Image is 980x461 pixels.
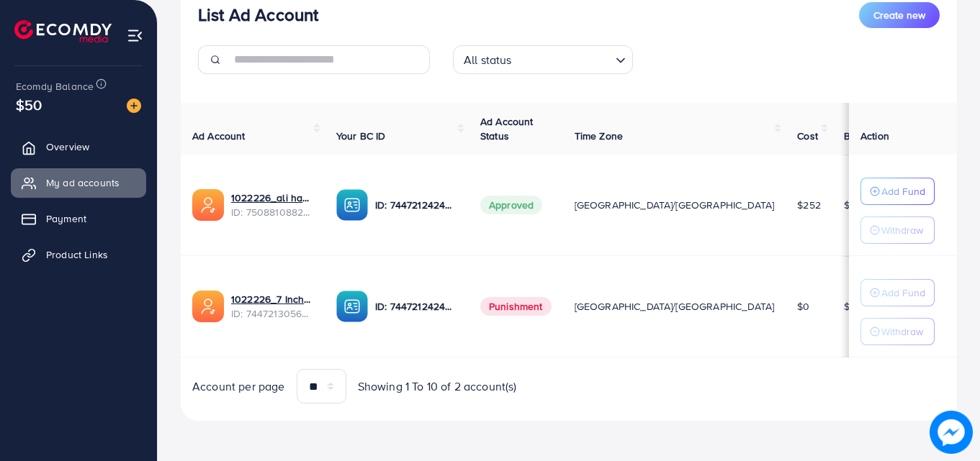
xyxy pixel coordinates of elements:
[358,378,517,395] span: Showing 1 To 10 of 2 account(s)
[859,2,940,28] button: Create new
[860,279,935,306] button: Add Fund
[480,196,542,214] span: Approved
[881,284,925,301] p: Add Fund
[881,323,923,340] p: Withdraw
[231,306,313,321] span: ID: 7447213056566034448
[231,292,313,306] a: 1022226_7 Inche Oil_1733939419628
[231,191,313,220] div: <span class='underline'>1022226_ali hassan_1748281284297</span></br>7508810882194128913
[860,129,889,143] span: Action
[192,129,246,143] span: Ad Account
[575,129,623,143] span: Time Zone
[11,240,146,269] a: Product Links
[46,247,108,262] span: Product Links
[575,198,775,212] span: [GEOGRAPHIC_DATA]/[GEOGRAPHIC_DATA]
[127,27,143,44] img: menu
[797,129,818,143] span: Cost
[797,198,821,212] span: $252
[46,211,86,226] span: Payment
[797,299,809,314] span: $0
[461,50,515,70] span: All status
[336,291,368,322] img: ic-ba-acc.ded83a64.svg
[873,8,925,22] span: Create new
[11,132,146,161] a: Overview
[192,378,285,395] span: Account per page
[881,183,925,200] p: Add Fund
[11,204,146,233] a: Payment
[480,114,534,143] span: Ad Account Status
[336,129,386,143] span: Your BC ID
[46,175,120,190] span: My ad accounts
[336,189,368,221] img: ic-ba-acc.ded83a64.svg
[375,298,457,315] p: ID: 7447212424631140353
[192,291,224,322] img: ic-ads-acc.e4c84228.svg
[14,20,112,42] img: logo
[480,297,552,316] span: Punishment
[930,411,973,454] img: image
[860,178,935,205] button: Add Fund
[231,191,313,205] a: 1022226_ali hassan_1748281284297
[375,196,457,214] p: ID: 7447212424631140353
[860,216,935,244] button: Withdraw
[192,189,224,221] img: ic-ads-acc.e4c84228.svg
[231,292,313,321] div: <span class='underline'>1022226_7 Inche Oil_1733939419628</span></br>7447213056566034448
[453,45,633,74] div: Search for option
[516,47,610,70] input: Search for option
[198,4,318,25] h3: List Ad Account
[860,318,935,345] button: Withdraw
[16,79,94,93] span: Ecomdy Balance
[881,222,923,239] p: Withdraw
[11,168,146,197] a: My ad accounts
[127,99,141,113] img: image
[231,205,313,219] span: ID: 7508810882194128913
[16,94,42,115] span: $50
[46,140,89,154] span: Overview
[575,299,775,314] span: [GEOGRAPHIC_DATA]/[GEOGRAPHIC_DATA]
